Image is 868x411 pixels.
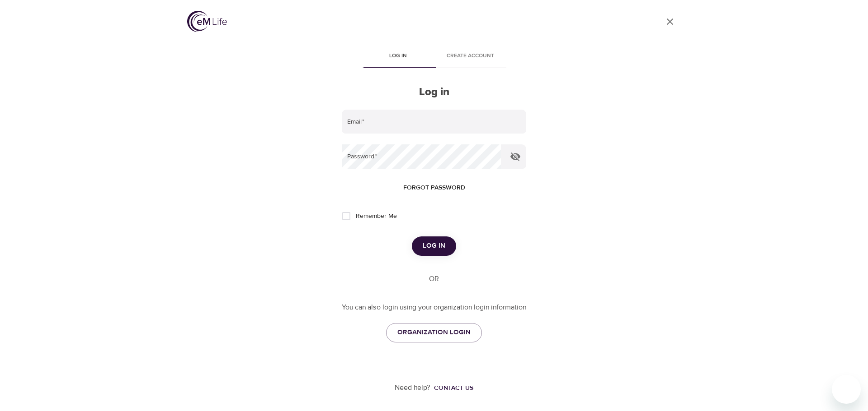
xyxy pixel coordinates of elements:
[425,274,443,284] div: OR
[659,11,681,32] a: close
[412,236,456,255] button: Log in
[342,86,526,99] h2: Log in
[434,383,473,393] div: Contact us
[423,240,445,252] span: Log in
[403,182,465,194] span: Forgot password
[342,46,526,68] div: disabled tabs example
[356,212,397,221] span: Remember Me
[430,383,473,393] a: Contact us
[187,11,227,32] img: logo
[397,327,471,338] span: ORGANIZATION LOGIN
[395,383,430,393] p: Need help?
[439,51,501,61] span: Create account
[400,180,469,196] button: Forgot password
[342,302,526,313] p: You can also login using your organization login information
[386,323,482,342] a: ORGANIZATION LOGIN
[832,375,861,404] iframe: Button to launch messaging window
[367,51,429,61] span: Log in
